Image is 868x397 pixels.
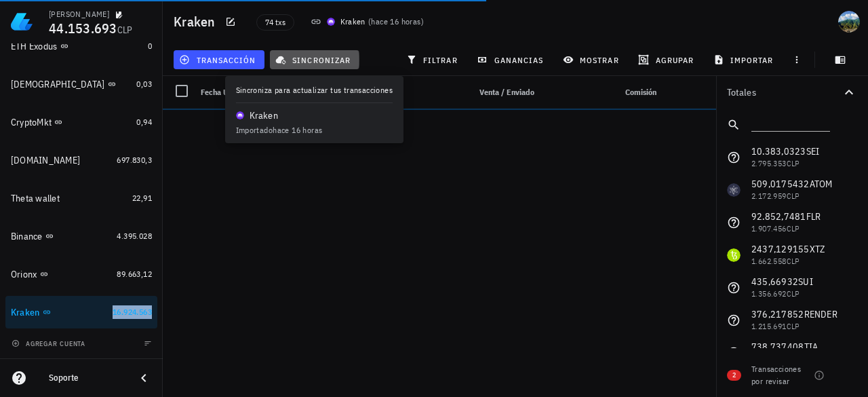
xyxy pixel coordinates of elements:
img: krakenfx [327,18,335,26]
span: 74 txs [265,15,285,30]
div: Compra / Recibido [315,76,401,109]
a: Orionx 89.663,12 [5,258,157,290]
span: Comisión [625,87,656,97]
button: mostrar [557,50,627,69]
div: CryptoMkt [11,117,52,128]
a: ETH Exodus 0 [5,30,157,62]
span: 0,94 [136,117,152,127]
button: importar [707,50,782,69]
a: Kraken 16.924.563 [5,296,157,328]
div: avatar [838,11,860,33]
a: CryptoMkt 0,94 [5,106,157,138]
span: 89.663,12 [117,269,152,279]
span: Venta / Enviado [479,87,534,97]
span: ganancias [479,54,543,65]
a: [DEMOGRAPHIC_DATA] 0,03 [5,68,157,100]
a: [DOMAIN_NAME] 697.830,3 [5,144,157,176]
div: Nota [250,76,315,109]
div: Kraken [340,15,366,29]
button: filtrar [401,50,466,69]
span: sincronizar [278,54,351,65]
div: Comisión [564,76,662,109]
span: 44.153.693 [49,19,117,37]
div: Binance [11,231,43,242]
span: hace 16 horas [371,16,420,26]
div: [DEMOGRAPHIC_DATA] [11,79,105,90]
div: Orionx [11,269,37,280]
button: Totales [716,76,868,109]
div: Venta / Enviado [453,76,540,109]
div: Transacciones por revisar [751,363,808,387]
span: 0 [148,41,152,51]
span: 16.924.563 [113,307,152,317]
button: agregar cuenta [8,337,92,350]
div: Fecha UTC [195,76,250,109]
button: agrupar [633,50,702,69]
span: agrupar [641,54,694,65]
a: Binance 4.395.028 [5,220,157,252]
div: Soporte [49,373,125,383]
button: ganancias [471,50,552,69]
button: transacción [174,50,264,69]
span: 2 [732,370,736,381]
span: 0,03 [136,79,152,89]
span: importar [716,54,774,65]
span: 4.395.028 [117,231,152,241]
div: Kraken [11,307,40,318]
span: ( ) [368,15,424,29]
h1: Kraken [174,11,221,33]
img: LedgiFi [11,11,33,33]
span: transacción [182,54,256,65]
span: Fecha UTC [201,87,237,97]
div: Theta wallet [11,193,60,204]
span: mostrar [566,54,619,65]
span: agregar cuenta [14,339,85,348]
div: [DOMAIN_NAME] [11,155,80,166]
span: 22,91 [132,193,152,203]
span: Compra / Recibido [331,87,396,97]
span: CLP [117,24,133,36]
span: 697.830,3 [117,155,152,165]
div: ETH Exodus [11,41,58,52]
div: [PERSON_NAME] [49,9,109,20]
a: Theta wallet 22,91 [5,182,157,214]
div: Totales [727,88,841,97]
button: sincronizar [270,50,359,69]
span: filtrar [409,54,458,65]
span: Nota [255,87,271,97]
